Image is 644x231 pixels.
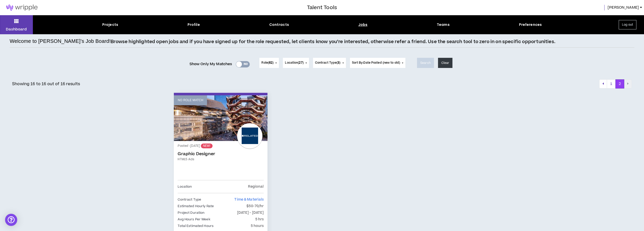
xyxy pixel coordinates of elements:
p: 5 hours [251,223,264,229]
div: Projects [102,22,118,27]
p: 5 hrs [255,217,264,222]
span: Show Only My Matches [190,60,232,68]
span: Location ( ) [285,61,303,65]
p: Posted - [DATE] [178,144,264,148]
div: Open Intercom Messenger [5,214,17,226]
p: Total Estimated Hours [178,223,214,229]
p: Avg Hours Per Week [178,217,210,222]
div: Contracts [269,22,289,27]
a: Graphic Designer [178,151,264,156]
span: Time & Materials [234,197,264,202]
span: Role ( ) [261,61,274,65]
p: Showing 16 to 16 out of 16 results [12,81,80,87]
button: Sort By:Date Posted (new to old) [350,58,406,68]
span: 27 [299,61,302,65]
button: Contract Type(3) [313,58,346,68]
span: 3 [338,61,339,65]
p: Location [178,184,192,189]
button: Clear [438,58,453,68]
span: Sort By: Date Posted (new to old) [352,61,400,65]
span: [PERSON_NAME] [608,5,639,10]
nav: pagination [599,79,632,88]
div: Preferences [519,22,542,27]
p: $50-70/hr [246,203,264,209]
sup: NEW! [201,144,212,148]
h4: Welcome to [PERSON_NAME]’s Job Board! [10,37,111,45]
button: 1 [607,79,616,88]
div: Profile [188,22,200,27]
button: Search [417,58,434,68]
span: 62 [269,61,273,65]
p: [DATE] - [DATE] [237,210,264,216]
p: Project Duration [178,210,204,216]
span: Contract Type ( ) [315,61,341,65]
p: Browse highlighted open jobs and if you have signed up for the role requested, let clients know y... [111,39,555,45]
p: Estimated Hourly Rate [178,203,214,209]
button: 2 [615,79,624,88]
p: No Role Match [178,98,203,103]
a: No Role Match [174,95,267,141]
button: Log out [619,20,636,29]
p: Regional [248,184,264,189]
h3: Talent Tools [307,4,337,11]
div: Teams [437,22,450,27]
a: HTML5 Ads [178,157,264,162]
p: Dashboard [6,27,27,32]
p: Contract Type [178,197,201,202]
button: Location(27) [283,58,309,68]
button: Role(62) [259,58,279,68]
